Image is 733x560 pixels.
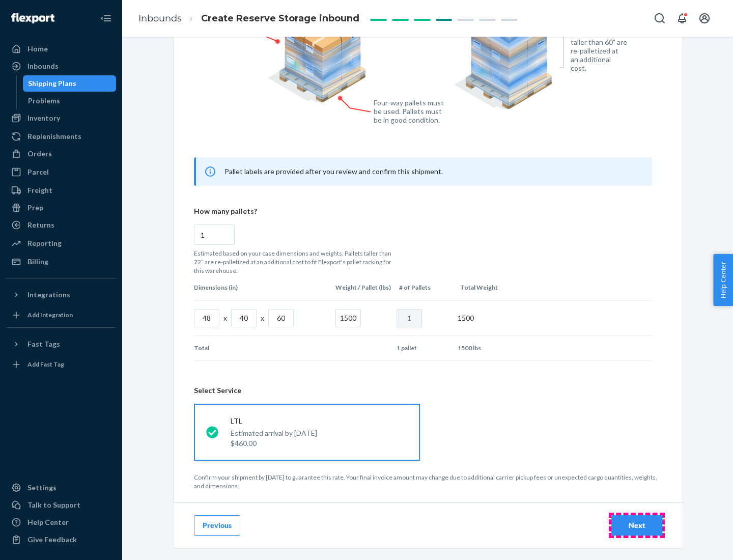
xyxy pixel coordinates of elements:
div: Settings [27,483,57,493]
button: Close Navigation [96,8,116,29]
button: Fast Tags [6,336,116,352]
a: Prep [6,200,116,216]
button: Previous [194,515,240,536]
a: Problems [23,93,117,109]
a: Home [6,41,116,57]
p: x [261,313,264,323]
button: Open notifications [672,8,692,29]
a: Inventory [6,110,116,126]
td: 1500 lbs [454,336,515,360]
div: Reporting [27,238,62,248]
p: LTL [231,416,317,426]
a: Returns [6,217,116,233]
p: x [223,313,227,323]
td: Total [194,336,331,360]
th: Total Weight [456,275,517,300]
header: Select Service [194,385,662,396]
a: Shipping Plans [23,75,117,92]
th: Weight / Pallet (lbs) [331,275,395,300]
div: Talk to Support [27,500,80,510]
div: Fast Tags [27,339,60,349]
a: Orders [6,146,116,162]
div: Parcel [27,167,49,177]
div: Home [27,44,48,54]
p: Estimated arrival by [DATE] [231,428,317,438]
div: Billing [27,257,48,267]
a: Parcel [6,164,116,180]
img: Flexport logo [11,13,54,23]
p: How many pallets? [194,206,652,216]
a: Inbounds [6,58,116,74]
div: Next [620,520,654,530]
a: Settings [6,480,116,496]
div: Problems [28,96,60,106]
a: Help Center [6,514,116,530]
td: 1 pallet [392,336,454,360]
button: Open Search Box [650,8,670,29]
th: Dimensions (in) [194,275,331,300]
a: Add Fast Tag [6,356,116,373]
div: Add Integration [27,311,73,319]
div: Inbounds [27,61,59,71]
span: Create Reserve Storage inbound [201,13,359,24]
div: Inventory [27,113,60,123]
p: Estimated based on your case dimensions and weights. Pallets taller than 72” are re-palletized at... [194,249,398,275]
div: Orders [27,149,52,159]
th: # of Pallets [395,275,456,300]
div: Integrations [27,290,70,300]
a: Replenishments [6,128,116,145]
a: Billing [6,254,116,270]
div: Replenishments [27,131,81,142]
p: Confirm your shipment by [DATE] to guarantee this rate. Your final invoice amount may change due ... [194,473,662,490]
span: Pallet labels are provided after you review and confirm this shipment. [224,167,443,176]
div: Help Center [27,517,69,527]
button: Help Center [713,254,733,306]
ol: breadcrumbs [130,4,368,34]
a: Reporting [6,235,116,251]
span: 1500 [458,314,474,322]
button: Integrations [6,287,116,303]
div: Shipping Plans [28,78,76,89]
a: Inbounds [138,13,182,24]
div: Returns [27,220,54,230]
div: Prep [27,203,43,213]
a: Freight [6,182,116,199]
div: Add Fast Tag [27,360,64,369]
button: Open account menu [694,8,715,29]
button: Give Feedback [6,531,116,548]
div: Freight [27,185,52,195]
div: Give Feedback [27,535,77,545]
button: Next [611,515,662,536]
figcaption: Four-way pallets must be used. Pallets must be in good condition. [374,98,444,124]
p: $460.00 [231,438,317,449]
a: Talk to Support [6,497,116,513]
a: Add Integration [6,307,116,323]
